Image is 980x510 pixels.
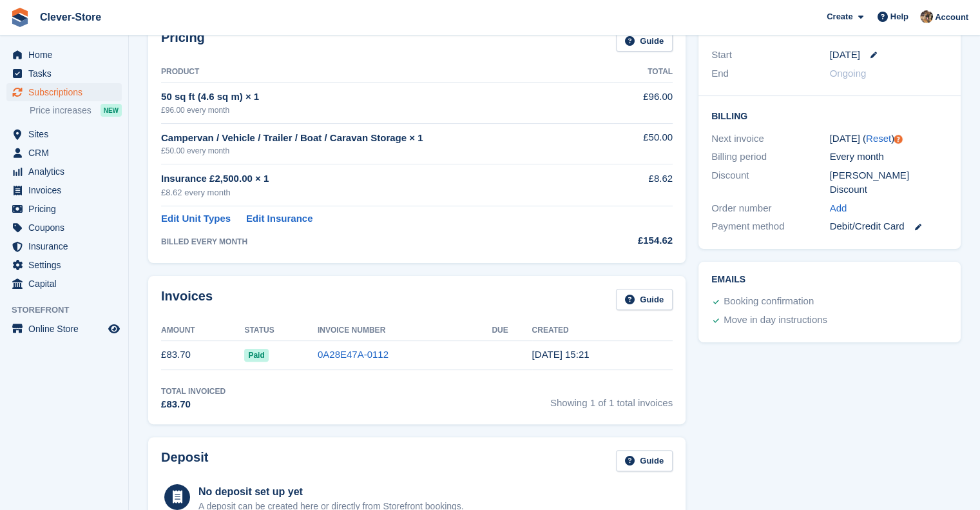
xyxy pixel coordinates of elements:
[711,48,830,63] div: Start
[830,168,948,197] div: [PERSON_NAME] Discount
[6,46,122,64] a: menu
[28,144,106,162] span: CRM
[28,256,106,274] span: Settings
[28,219,106,237] span: Coupons
[711,66,830,81] div: End
[6,237,122,255] a: menu
[613,83,673,123] td: £96.00
[10,8,30,27] img: stora-icon-8386f47178a22dfd0bd8f6a31ec36ba5ce8667c1dd55bd0f319d3a0aa187defe.svg
[28,320,106,338] span: Online Store
[318,320,492,341] th: Invoice Number
[830,48,860,63] time: 2025-08-29 00:00:00 UTC
[161,340,244,369] td: £83.70
[616,450,673,471] a: Guide
[30,104,91,117] span: Price increases
[161,236,613,248] div: BILLED EVERY MONTH
[161,186,613,199] div: £8.62 every month
[711,150,830,164] div: Billing period
[35,6,106,28] a: Clever-Store
[161,211,231,226] a: Edit Unit Types
[161,386,226,397] div: Total Invoiced
[892,133,904,145] div: Tooltip anchor
[244,320,318,341] th: Status
[830,68,867,79] span: Ongoing
[28,200,106,218] span: Pricing
[6,256,122,274] a: menu
[711,132,830,146] div: Next invoice
[28,275,106,293] span: Capital
[866,133,891,144] a: Reset
[161,289,213,310] h2: Invoices
[161,145,613,157] div: £50.00 every month
[30,103,122,117] a: Price increases NEW
[161,30,205,52] h2: Pricing
[318,349,389,360] a: 0A28E47A-0112
[711,168,830,197] div: Discount
[28,237,106,255] span: Insurance
[616,30,673,52] a: Guide
[890,10,908,23] span: Help
[6,200,122,218] a: menu
[244,349,268,362] span: Paid
[613,123,673,164] td: £50.00
[935,11,968,24] span: Account
[161,450,208,471] h2: Deposit
[161,104,613,116] div: £96.00 every month
[161,172,613,186] div: Insurance £2,500.00 × 1
[161,90,613,104] div: 50 sq ft (4.6 sq m) × 1
[532,349,590,360] time: 2025-08-29 14:21:58 UTC
[28,46,106,64] span: Home
[246,211,312,226] a: Edit Insurance
[198,484,464,500] div: No deposit set up yet
[711,109,948,122] h2: Billing
[28,181,106,199] span: Invoices
[6,144,122,162] a: menu
[724,313,827,328] div: Move in day instructions
[6,162,122,181] a: menu
[12,304,128,317] span: Storefront
[711,201,830,216] div: Order number
[6,64,122,83] a: menu
[101,104,122,117] div: NEW
[161,62,613,83] th: Product
[28,125,106,143] span: Sites
[613,164,673,206] td: £8.62
[616,289,673,310] a: Guide
[830,132,948,146] div: [DATE] ( )
[161,131,613,146] div: Campervan / Vehicle / Trailer / Boat / Caravan Storage × 1
[6,219,122,237] a: menu
[28,83,106,101] span: Subscriptions
[724,294,814,309] div: Booking confirmation
[550,386,673,412] span: Showing 1 of 1 total invoices
[161,397,226,412] div: £83.70
[6,181,122,199] a: menu
[6,125,122,143] a: menu
[28,162,106,181] span: Analytics
[613,233,673,248] div: £154.62
[827,10,852,23] span: Create
[711,275,948,285] h2: Emails
[161,320,244,341] th: Amount
[830,201,847,216] a: Add
[830,219,948,234] div: Debit/Credit Card
[920,10,933,23] img: Andy Mackinnon
[830,150,948,164] div: Every month
[6,320,122,338] a: menu
[28,64,106,83] span: Tasks
[532,320,673,341] th: Created
[106,321,122,337] a: Preview store
[6,83,122,101] a: menu
[711,219,830,234] div: Payment method
[492,320,532,341] th: Due
[6,275,122,293] a: menu
[613,62,673,83] th: Total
